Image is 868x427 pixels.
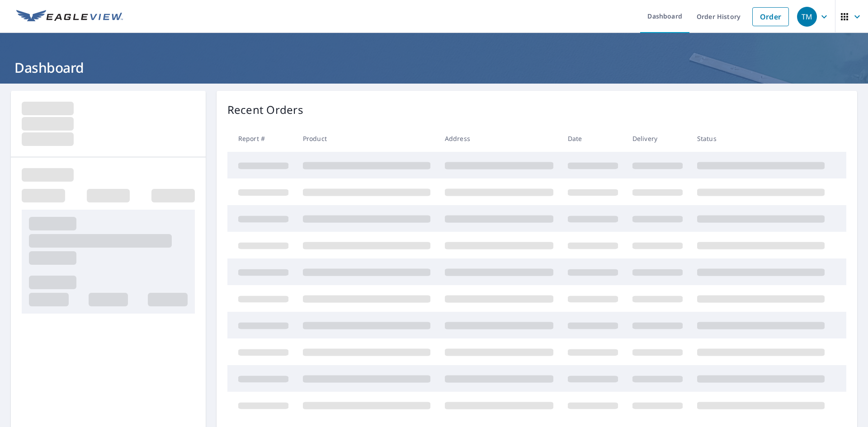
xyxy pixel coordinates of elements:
div: TM [797,7,817,27]
th: Date [561,125,625,152]
th: Product [296,125,438,152]
h1: Dashboard [11,58,857,77]
th: Address [438,125,561,152]
a: Order [752,7,789,26]
th: Report # [227,125,296,152]
p: Recent Orders [227,102,303,118]
th: Status [690,125,832,152]
img: EV Logo [16,10,123,23]
th: Delivery [625,125,690,152]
